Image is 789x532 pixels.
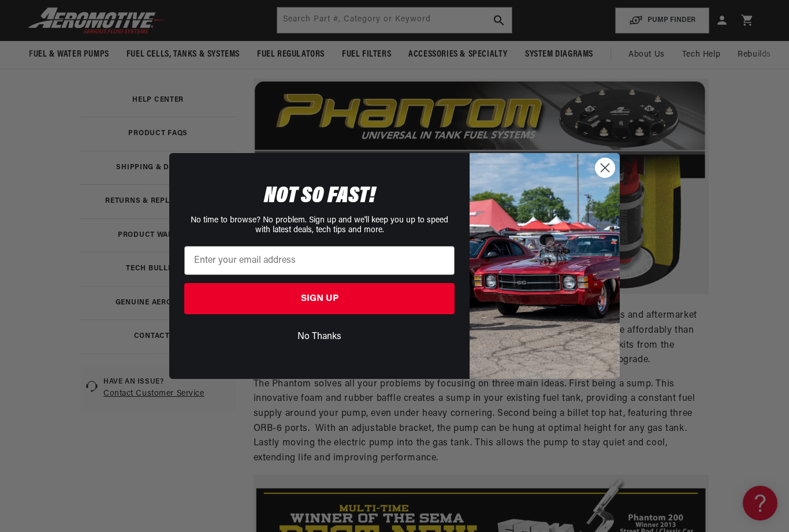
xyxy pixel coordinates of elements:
img: 85cdd541-2605-488b-b08c-a5ee7b438a35.jpeg [470,153,620,378]
span: NOT SO FAST! [264,185,375,208]
span: No time to browse? No problem. Sign up and we'll keep you up to speed with latest deals, tech tip... [191,216,448,235]
input: Enter your email address [184,246,455,275]
button: SIGN UP [184,283,455,314]
button: No Thanks [184,326,455,348]
button: Close dialog [595,158,615,178]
